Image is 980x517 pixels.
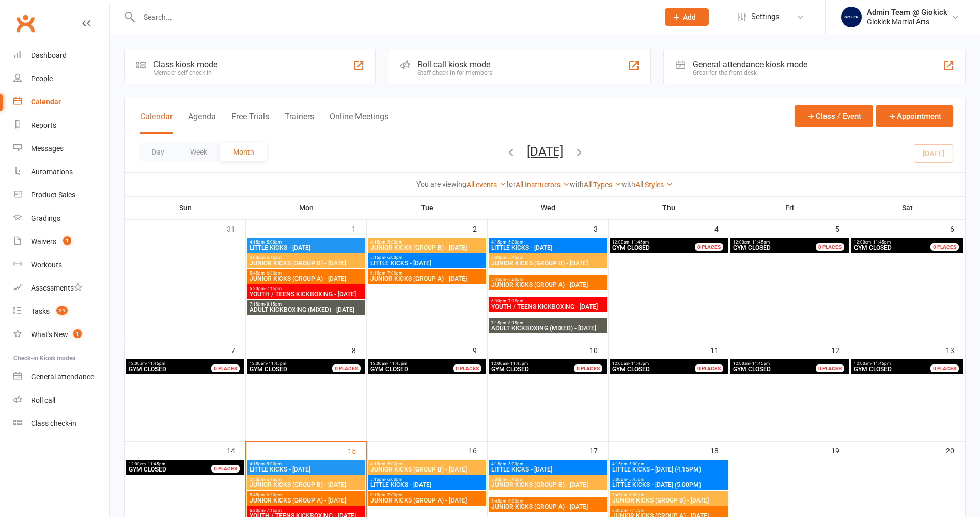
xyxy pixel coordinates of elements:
span: - 8:15pm [506,321,523,325]
div: Messages [31,144,64,153]
span: - 6:30pm [265,493,282,497]
th: Sat [850,197,965,219]
span: - 6:30pm [627,493,644,497]
span: 12:00am [128,361,224,366]
span: 4:15pm [491,240,605,245]
strong: with [621,180,635,188]
span: JUNIOR KICKS (GROUP B) - [DATE] [491,260,605,266]
div: 7 [231,341,245,358]
span: JUNIOR KICKS (GROUP A) - [DATE] [249,276,363,282]
div: 20 [946,442,965,459]
span: - 11:45pm [750,361,770,366]
span: 5:00pm [491,477,605,482]
span: 4:15pm [370,462,484,466]
span: GYM CLOSED [612,244,650,251]
span: 7:15pm [249,302,363,307]
a: Dashboard [13,44,109,67]
div: Class kiosk mode [153,59,217,69]
div: Assessments [31,284,82,292]
span: 5:45pm [249,271,363,276]
span: LITTLE KICKS - [DATE] [370,482,484,488]
div: Automations [31,168,73,176]
div: Gradings [31,214,60,222]
span: GYM CLOSED [854,366,892,373]
a: Tasks 24 [13,300,109,323]
span: - 5:45pm [265,477,282,482]
span: Settings [751,5,780,28]
span: JUNIOR KICKS (GROUP A) - [DATE] [370,497,484,504]
div: Class check-in [31,419,76,428]
span: - 11:45pm [508,361,528,366]
span: - 5:00pm [265,240,282,245]
span: LITTLE KICKS - [DATE] [249,245,363,251]
span: - 6:00pm [385,477,402,482]
div: 0 PLACES [574,364,602,372]
span: - 11:45pm [267,361,286,366]
span: - 11:45pm [146,462,165,466]
a: Workouts [13,253,109,277]
div: 0 PLACES [930,364,959,372]
span: - 11:45pm [629,240,649,245]
a: All events [466,180,506,189]
div: Reports [31,121,56,129]
div: General attendance kiosk mode [693,59,807,69]
span: JUNIOR KICKS (GROUP B) - [DATE] [370,466,484,473]
span: GYM CLOSED [854,244,892,251]
img: thumb_image1695682323.png [841,7,862,27]
div: 0 PLACES [695,364,723,372]
span: 5:00pm [249,477,363,482]
div: 5 [835,220,850,237]
span: - 11:45pm [629,361,649,366]
span: 1 [63,236,71,245]
div: What's New [31,330,68,339]
span: 12:00am [853,361,943,366]
a: Clubworx [12,10,38,36]
th: Mon [246,197,367,219]
strong: with [570,180,584,188]
span: 4:15pm [491,462,605,466]
span: 4:15pm [249,240,363,245]
span: GYM CLOSED [491,366,529,373]
div: Calendar [31,98,61,106]
span: - 7:15pm [265,286,282,291]
button: Week [177,143,220,161]
a: All Styles [635,180,673,189]
div: 9 [473,341,487,358]
span: 7:15pm [491,321,605,325]
div: People [31,74,53,83]
div: 0 PLACES [211,364,240,372]
span: 4:15pm [370,240,484,245]
span: - 11:45pm [871,240,891,245]
a: People [13,67,109,90]
a: Automations [13,160,109,184]
span: JUNIOR KICKS (GROUP A) - [DATE] [491,504,605,510]
span: - 5:45pm [506,477,523,482]
div: Great for the front desk [693,69,807,77]
span: 12:00am [733,361,828,366]
div: Roll call kiosk mode [417,59,492,69]
div: 0 PLACES [816,364,844,372]
span: - 6:30pm [506,277,523,282]
button: Month [220,143,267,161]
span: - 5:00pm [265,462,282,466]
span: - 11:45pm [750,240,770,245]
span: 12:00am [370,361,465,366]
span: 12:00am [612,240,707,245]
div: 16 [469,442,487,459]
a: Roll call [13,389,109,412]
span: 6:30pm [612,508,726,513]
button: Calendar [140,112,173,134]
div: 15 [348,442,366,459]
span: 5:45pm [491,499,605,504]
div: 8 [352,341,366,358]
button: Day [139,143,177,161]
a: General attendance kiosk mode [13,366,109,389]
div: 3 [594,220,608,237]
span: 6:15pm [370,493,484,497]
span: - 11:45pm [387,361,407,366]
span: LITTLE KICKS - [DATE] [370,260,484,266]
div: General attendance [31,373,94,381]
a: Calendar [13,90,109,114]
span: JUNIOR KICKS (GROUP B) - [DATE] [370,245,484,251]
input: Search... [136,10,651,24]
